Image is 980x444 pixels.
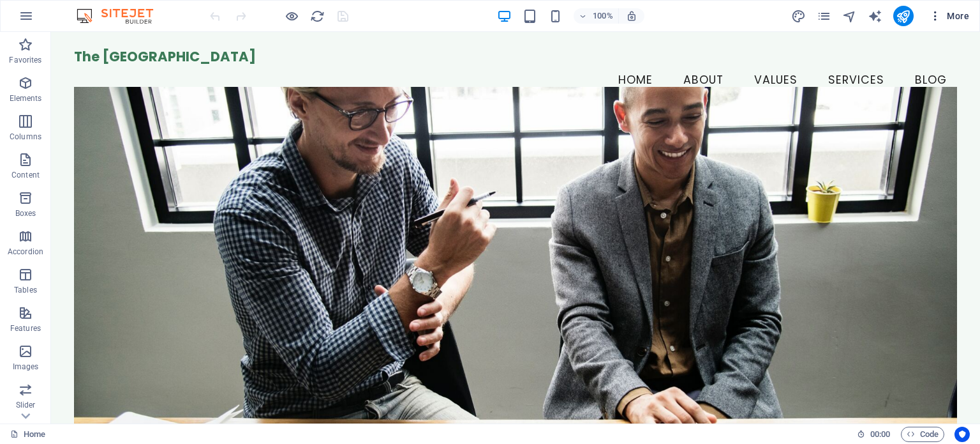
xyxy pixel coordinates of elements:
[893,6,914,26] button: publish
[310,9,325,24] i: Reload page
[954,427,970,442] button: Usercentrics
[857,427,891,442] h6: Session time
[929,10,969,22] span: More
[842,9,857,24] i: Navigator
[626,10,637,22] i: On resize automatically adjust zoom level to fit chosen device.
[791,8,806,24] button: design
[907,427,939,442] span: Code
[870,427,890,442] span: 00 00
[10,323,41,333] p: Features
[73,8,169,24] img: Editor Logo
[574,8,619,24] button: 100%
[817,9,831,24] i: Pages (Ctrl+Alt+S)
[10,132,41,142] p: Columns
[901,427,944,442] button: Code
[817,8,832,24] button: pages
[14,285,37,295] p: Tables
[842,8,857,24] button: navigator
[8,247,43,257] p: Accordion
[593,8,613,24] h6: 100%
[284,8,299,24] button: Click here to leave preview mode and continue editing
[16,400,36,410] p: Slider
[879,429,881,439] span: :
[15,208,36,218] p: Boxes
[309,8,325,24] button: reload
[10,93,42,103] p: Elements
[868,9,882,24] i: AI Writer
[868,8,883,24] button: text_generator
[13,362,39,372] p: Images
[10,427,45,442] a: Click to cancel selection. Double-click to open Pages
[11,170,40,180] p: Content
[924,6,974,26] button: More
[9,55,41,65] p: Favorites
